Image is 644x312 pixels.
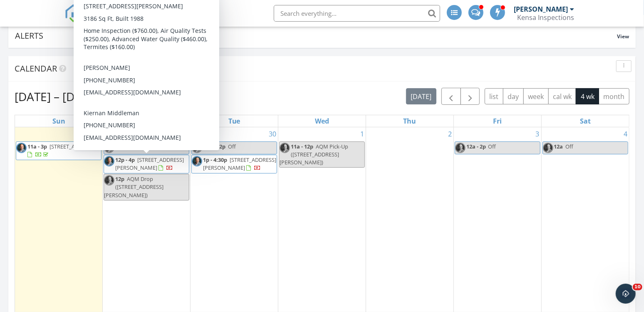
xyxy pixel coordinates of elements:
a: Go to October 1, 2025 [359,127,366,141]
span: Calendar [15,63,57,74]
td: Go to October 3, 2025 [453,127,541,312]
span: 12a - 10a [115,143,138,150]
img: dsc_9026edit2square_crop_lores.jpg [455,143,466,153]
a: Saturday [578,115,592,127]
div: Alerts [15,30,617,41]
img: dsc_9026edit2square_crop_lores.jpg [104,175,114,186]
img: dsc_9026edit2square_crop_lores.jpg [16,143,27,153]
span: 11a - 12p [291,143,313,150]
a: Sunday [51,115,67,127]
a: SPECTORA [64,11,157,29]
button: 4 wk [576,88,599,104]
span: AQM Drop ([STREET_ADDRESS][PERSON_NAME]) [104,175,163,198]
td: Go to September 29, 2025 [103,127,191,312]
td: Go to October 4, 2025 [541,127,629,312]
h2: [DATE] – [DATE] [15,88,99,105]
td: Go to September 30, 2025 [191,127,278,312]
a: Go to September 29, 2025 [179,127,190,141]
a: 12p - 4p [STREET_ADDRESS][PERSON_NAME] [115,156,184,171]
img: dsc_9026edit2square_crop_lores.jpg [192,156,202,166]
span: Off [488,143,496,150]
a: 11a - 3p [STREET_ADDRESS] [27,143,96,158]
span: 11a - 12p [203,143,225,150]
iframe: Intercom live chat [616,284,636,304]
a: 1p - 4:30p [STREET_ADDRESS][PERSON_NAME] [191,155,277,173]
span: Off [566,143,574,150]
td: Go to October 1, 2025 [278,127,366,312]
a: Go to September 30, 2025 [267,127,278,141]
img: The Best Home Inspection Software - Spectora [64,4,83,22]
button: Previous [441,88,461,105]
a: 1p - 4:30p [STREET_ADDRESS][PERSON_NAME] [203,156,276,171]
span: 12a [554,143,563,150]
span: Off [140,143,148,150]
button: day [503,88,524,104]
a: Wednesday [313,115,331,127]
div: Kensa Inspections [517,13,574,22]
img: dsc_9026edit2square_crop_lores.jpg [543,143,553,153]
a: Go to October 2, 2025 [446,127,453,141]
td: Go to September 28, 2025 [15,127,103,312]
div: [PERSON_NAME] [514,5,568,13]
img: dsc_9026edit2square_crop_lores.jpg [104,156,114,166]
span: 11a - 3p [27,143,47,150]
span: [STREET_ADDRESS] [50,143,96,150]
a: 12p - 4p [STREET_ADDRESS][PERSON_NAME] [104,155,189,173]
button: week [523,88,549,104]
a: Monday [137,115,156,127]
a: Go to September 28, 2025 [92,127,102,141]
input: Search everything... [274,5,440,22]
span: 12a - 2p [466,143,486,150]
span: [STREET_ADDRESS][PERSON_NAME] [203,156,276,171]
button: cal wk [548,88,577,104]
span: [STREET_ADDRESS][PERSON_NAME] [115,156,184,171]
span: SPECTORA [89,4,157,22]
span: View [617,33,629,40]
img: dsc_9026edit2square_crop_lores.jpg [280,143,290,153]
button: list [485,88,503,104]
span: 1p - 4:30p [203,156,227,163]
img: dsc_9026edit2square_crop_lores.jpg [192,143,202,153]
span: 10 [633,284,642,290]
a: Tuesday [227,115,242,127]
span: Off [228,143,236,150]
a: Friday [491,115,503,127]
a: Thursday [401,115,418,127]
button: month [599,88,629,104]
img: dsc_9026edit2square_crop_lores.jpg [104,143,114,153]
a: Go to October 4, 2025 [622,127,629,141]
button: [DATE] [406,88,436,104]
span: 12p - 4p [115,156,135,163]
td: Go to October 2, 2025 [366,127,453,312]
a: Go to October 3, 2025 [534,127,541,141]
button: Next [461,88,480,105]
span: 12p [115,175,124,183]
span: AQM Pick-Up ([STREET_ADDRESS][PERSON_NAME]) [280,143,348,166]
a: 11a - 3p [STREET_ADDRESS] [16,141,102,160]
